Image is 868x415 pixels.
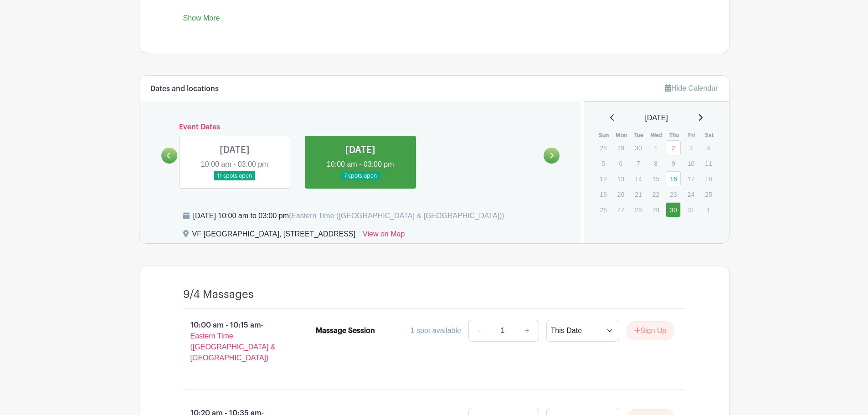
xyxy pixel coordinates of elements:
div: VF [GEOGRAPHIC_DATA], [STREET_ADDRESS] [192,229,356,243]
p: 31 [683,203,699,217]
h6: Event Dates [177,123,544,132]
p: 7 [631,156,646,170]
p: 11 [701,156,716,170]
h4: 9/4 Massages [183,288,254,301]
p: 6 [613,156,628,170]
p: 1 [648,141,663,155]
p: 19 [596,187,611,201]
p: 22 [648,187,663,201]
div: Massage Session [316,325,375,336]
th: Sun [595,131,613,140]
p: 21 [631,187,646,201]
p: 23 [666,187,681,201]
p: 30 [631,141,646,155]
p: 24 [683,187,699,201]
button: Sign Up [627,321,674,340]
p: 13 [613,172,628,186]
div: 1 spot available [411,325,461,336]
p: 14 [631,172,646,186]
a: Show More [183,14,220,26]
a: - [468,320,489,342]
h6: Dates and locations [150,85,219,93]
span: (Eastern Time ([GEOGRAPHIC_DATA] & [GEOGRAPHIC_DATA])) [289,212,504,220]
p: 26 [596,203,611,217]
p: 5 [596,156,611,170]
a: 2 [666,140,681,155]
a: View on Map [363,229,405,243]
p: 10:00 am - 10:15 am [169,316,302,367]
p: 29 [613,141,628,155]
p: 29 [648,203,663,217]
p: 28 [596,141,611,155]
p: 20 [613,187,628,201]
a: + [516,320,539,342]
th: Mon [613,131,631,140]
p: 25 [701,187,716,201]
p: 3 [683,141,699,155]
div: [DATE] 10:00 am to 03:00 pm [193,210,504,221]
p: 4 [701,141,716,155]
p: 10 [683,156,699,170]
p: 12 [596,172,611,186]
p: 9 [666,156,681,170]
p: 1 [701,203,716,217]
a: Hide Calendar [665,84,718,92]
th: Tue [630,131,648,140]
th: Wed [648,131,666,140]
th: Fri [683,131,701,140]
p: 8 [648,156,663,170]
p: 27 [613,203,628,217]
span: [DATE] [645,113,668,123]
p: 28 [631,203,646,217]
th: Thu [665,131,683,140]
a: 16 [666,171,681,186]
p: 15 [648,172,663,186]
a: 30 [666,202,681,217]
p: 17 [683,172,699,186]
th: Sat [700,131,718,140]
p: 18 [701,172,716,186]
